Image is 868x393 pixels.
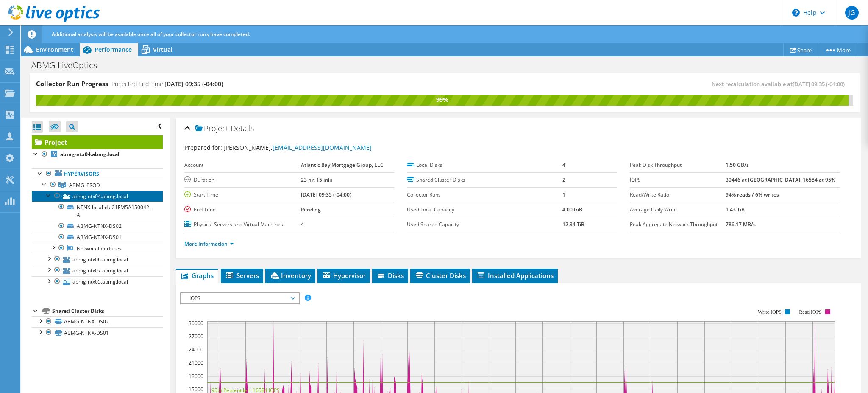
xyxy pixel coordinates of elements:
[180,271,214,280] span: Graphs
[153,45,172,53] span: Virtual
[407,191,562,199] label: Collector Runs
[32,149,163,160] a: abmg-ntx04.abmg.local
[376,271,404,280] span: Disks
[189,373,203,380] text: 18000
[562,176,565,183] b: 2
[184,161,301,169] label: Account
[322,271,366,280] span: Hypervisor
[407,205,562,214] label: Used Local Capacity
[52,31,250,38] span: Additional analysis will be available once all of your collector runs have completed.
[726,206,745,213] b: 1.43 TiB
[630,176,726,184] label: IOPS
[783,43,818,56] a: Share
[630,220,726,229] label: Peak Aggregate Network Throughput
[32,232,163,243] a: ABMG-NTNX-DS01
[562,161,565,168] b: 4
[301,161,384,168] b: Atlantic Bay Mortgage Group, LLC
[630,161,726,169] label: Peak Disk Throughput
[32,168,163,180] a: Hypervisors
[562,221,584,228] b: 12.34 TiB
[189,359,203,366] text: 21000
[32,316,163,327] a: ABMG-NTNX-DS02
[32,191,163,202] a: abmg-ntx04.abmg.local
[793,80,845,88] span: [DATE] 09:35 (-04:00)
[32,254,163,265] a: abmg-ntx06.abmg.local
[223,143,372,152] span: [PERSON_NAME],
[630,191,726,199] label: Read/Write Ratio
[184,143,222,152] label: Prepared for:
[32,327,163,338] a: ABMG-NTNX-DS01
[726,221,756,228] b: 786.17 MB/s
[36,95,849,104] div: 99%
[195,124,228,133] span: Project
[726,161,749,168] b: 1.50 GB/s
[32,221,163,232] a: ABMG-NTNX-DS02
[32,180,163,191] a: ABMG_PROD
[189,333,203,340] text: 27000
[32,202,163,220] a: NTNX-local-ds-21FM5A150042-A
[28,61,110,70] h1: ABMG-LiveOptics
[231,123,254,133] span: Details
[562,191,565,198] b: 1
[184,176,301,184] label: Duration
[712,80,849,88] span: Next recalculation available at
[792,9,800,17] svg: \n
[758,309,782,315] text: Write IOPS
[32,135,163,149] a: Project
[726,176,835,183] b: 30446 at [GEOGRAPHIC_DATA], 16584 at 95%
[273,143,372,152] a: [EMAIL_ADDRESS][DOMAIN_NAME]
[184,220,301,229] label: Physical Servers and Virtual Machines
[415,271,466,280] span: Cluster Disks
[184,240,234,247] a: More Information
[301,221,304,228] b: 4
[562,206,582,213] b: 4.00 GiB
[32,276,163,287] a: abmg-ntx05.abmg.local
[799,309,822,315] text: Read IOPS
[225,271,259,280] span: Servers
[726,191,779,198] b: 94% reads / 6% writes
[184,191,301,199] label: Start Time
[845,6,859,20] span: JG
[301,206,321,213] b: Pending
[189,346,203,353] text: 24000
[407,220,562,229] label: Used Shared Capacity
[301,176,333,183] b: 23 hr, 15 min
[60,151,120,158] b: abmg-ntx04.abmg.local
[407,161,562,169] label: Local Disks
[630,205,726,214] label: Average Daily Write
[185,293,294,303] span: IOPS
[301,191,351,198] b: [DATE] 09:35 (-04:00)
[52,306,163,316] div: Shared Cluster Disks
[36,45,73,53] span: Environment
[111,79,223,89] h4: Projected End Time:
[189,320,203,327] text: 30000
[818,43,857,56] a: More
[164,80,223,88] span: [DATE] 09:35 (-04:00)
[270,271,311,280] span: Inventory
[69,182,100,189] span: ABMG_PROD
[407,176,562,184] label: Shared Cluster Disks
[476,271,554,280] span: Installed Applications
[32,243,163,254] a: Network Interfaces
[32,265,163,276] a: abmg-ntx07.abmg.local
[95,45,132,53] span: Performance
[189,386,203,393] text: 15000
[184,205,301,214] label: End Time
